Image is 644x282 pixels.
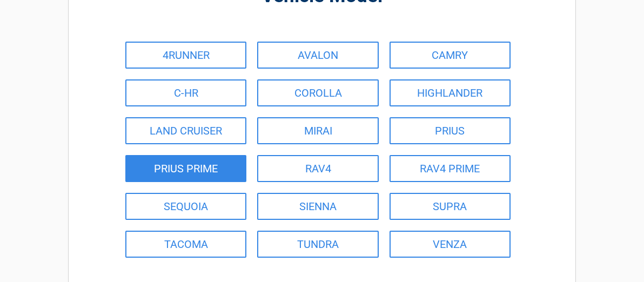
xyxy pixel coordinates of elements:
a: SIENNA [257,193,378,220]
a: RAV4 [257,155,378,182]
a: CAMRY [390,42,511,69]
a: TACOMA [125,231,246,258]
a: PRIUS PRIME [125,155,246,182]
a: PRIUS [390,117,511,144]
a: COROLLA [257,79,378,106]
a: TUNDRA [257,231,378,258]
a: C-HR [125,79,246,106]
a: AVALON [257,42,378,69]
a: 4RUNNER [125,42,246,69]
a: MIRAI [257,117,378,144]
a: SEQUOIA [125,193,246,220]
a: SUPRA [390,193,511,220]
a: LAND CRUISER [125,117,246,144]
a: HIGHLANDER [390,79,511,106]
a: VENZA [390,231,511,258]
a: RAV4 PRIME [390,155,511,182]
